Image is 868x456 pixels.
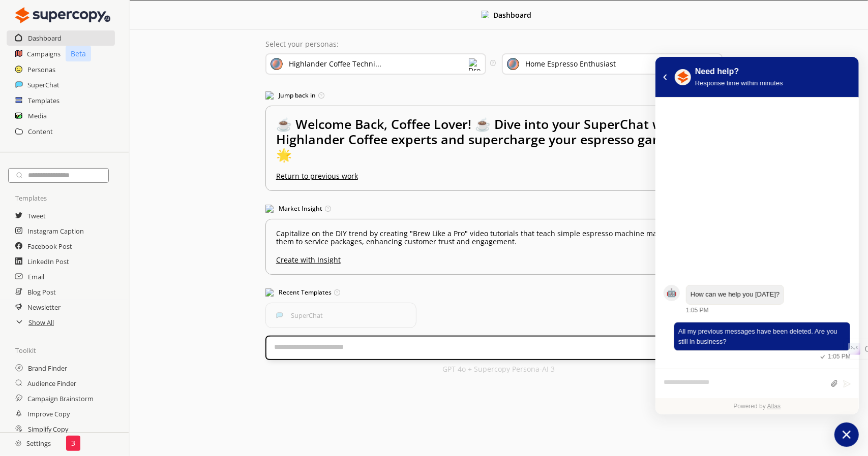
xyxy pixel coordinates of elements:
[27,62,55,77] a: Personas
[28,421,68,437] a: Simplify Copy
[71,439,75,447] p: 3
[66,46,91,61] p: Beta
[265,288,274,297] img: Popular Templates
[28,30,62,46] a: Dashboard
[686,285,784,305] div: atlas-message-bubble
[443,365,555,373] p: GPT 4o + Supercopy Persona-AI 3
[318,92,324,99] img: Tooltip Icon
[482,11,489,18] img: Close
[28,108,47,123] a: Media
[27,46,61,61] a: Campaigns
[686,306,709,315] div: 1:05 PM
[678,327,846,346] div: atlas-message-text
[15,5,110,25] img: Close
[28,361,67,376] a: Brand Finder
[525,60,616,68] div: Home Espresso Enthusiast
[655,57,859,414] div: atlas-window
[469,58,481,71] img: Dropdown Icon
[27,254,69,269] a: LinkedIn Post
[276,116,722,172] h2: ☕ Welcome Back, Coffee Lover! ☕ Dive into your SuperChat with Highlander Coffee experts and super...
[27,239,72,254] a: Facebook Post
[507,58,519,70] img: Audience Icon
[818,352,851,362] div: 1:05 PM
[834,422,859,447] button: atlas-launcher
[655,398,859,414] div: Powered by
[830,379,838,388] button: Attach files by clicking or dropping files here
[686,285,851,315] div: Monday, September 22, 1:05 PM
[494,10,532,20] b: Dashboard
[27,208,46,223] a: Tweet
[28,93,59,108] a: Templates
[27,223,84,239] a: Instagram Caption
[664,374,851,393] div: atlas-composer
[691,289,780,300] p: How can we help you [DATE]?
[271,58,283,70] img: Brand Icon
[674,322,851,362] div: Monday, September 22, 1:05 PM
[276,312,283,319] img: SuperChat
[265,88,732,103] h3: Jump back in
[695,78,783,88] div: Response time within minutes
[27,376,76,391] a: Audience Finder
[28,315,54,330] a: Show All
[27,391,94,406] a: Campaign Brainstorm
[490,60,496,66] img: Tooltip Icon
[818,352,828,362] svg: atlas-sent-icon
[675,69,691,85] img: RpLL3g7wRjKEG8sAkjyA_SC%20Logo.png
[674,322,851,351] div: atlas-message-bubble
[325,206,331,212] img: Tooltip Icon
[27,300,61,315] a: Newsletter
[27,284,56,300] a: Blog Post
[265,201,732,216] h3: Market Insight
[265,40,732,48] p: Select your personas:
[660,72,671,83] button: atlas-back-button
[664,285,851,315] div: atlas-message
[767,403,781,410] a: Atlas
[695,66,783,78] div: Need help?
[28,269,44,284] a: Email
[265,91,274,100] img: Jump Back In
[265,285,732,300] h3: Recent Templates
[276,171,358,181] u: Return to previous work
[289,60,381,68] div: Highlander Coffee Techni...
[334,289,340,296] img: Tooltip Icon
[276,251,722,264] u: Create with Insight
[27,77,59,92] a: SuperChat
[265,205,274,213] img: Market Insight
[28,124,53,139] a: Content
[691,289,780,300] div: atlas-message-text
[265,303,417,328] button: SuperChatSuperChat
[655,97,859,414] div: atlas-ticket
[27,406,70,421] a: Improve Copy
[276,230,722,246] p: Capitalize on the DIY trend by creating "Brew Like a Pro" video tutorials that teach simple espre...
[664,322,851,362] div: atlas-message
[15,440,21,446] img: Close
[664,285,680,301] div: atlas-message-author-avatar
